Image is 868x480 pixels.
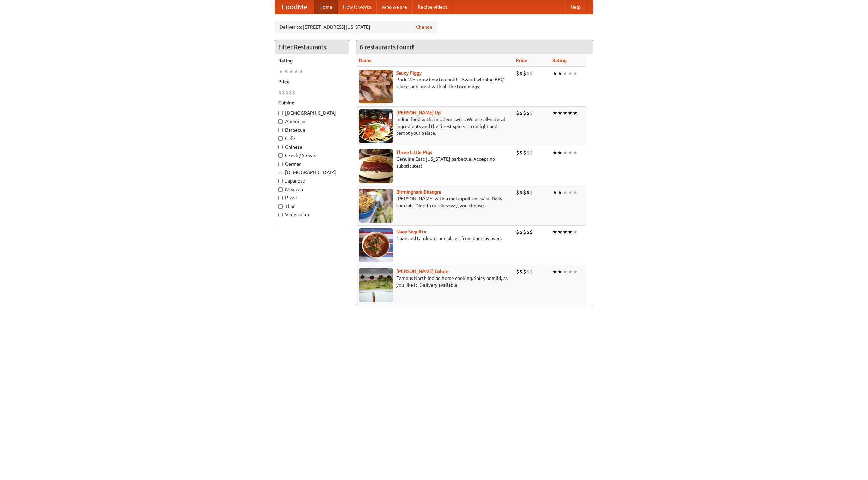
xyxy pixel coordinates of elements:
[278,135,346,142] label: Cafe
[568,268,573,275] li: ★
[359,268,393,302] img: currygalore.jpg
[359,156,511,169] p: Genuine East [US_STATE] barbecue. Accept no substitutes!
[516,189,519,196] li: $
[278,136,283,141] input: Cafe
[416,24,432,31] a: Change
[278,169,346,176] label: [DEMOGRAPHIC_DATA]
[563,149,568,156] li: ★
[530,70,533,77] li: $
[396,269,449,274] b: [PERSON_NAME] Galore
[278,187,283,192] input: Mexican
[526,149,530,156] li: $
[289,89,292,96] li: $
[523,109,526,117] li: $
[552,228,557,236] li: ★
[278,177,346,184] label: Japanese
[359,109,393,143] img: curryup.jpg
[359,149,393,183] img: littlepigs.jpg
[573,189,578,196] li: ★
[278,203,346,210] label: Thai
[552,189,557,196] li: ★
[557,228,563,236] li: ★
[557,189,563,196] li: ★
[552,149,557,156] li: ★
[294,68,299,75] li: ★
[360,44,415,50] ng-pluralize: 6 restaurants found!
[552,109,557,117] li: ★
[396,229,427,234] b: Naan Sequitur
[359,58,372,63] a: Name
[563,70,568,77] li: ★
[278,118,346,125] label: American
[568,109,573,117] li: ★
[285,89,289,96] li: $
[338,0,376,14] a: How it works
[557,70,563,77] li: ★
[530,228,533,236] li: $
[359,116,511,136] p: Indian food with a modern twist. We use all-natural ingredients and the finest spices to delight ...
[573,149,578,156] li: ★
[396,70,422,76] b: Saucy Piggy
[568,189,573,196] li: ★
[523,149,526,156] li: $
[516,109,519,117] li: $
[568,149,573,156] li: ★
[282,89,285,96] li: $
[396,150,432,155] a: Three Little Pigs
[278,119,283,124] input: American
[526,228,530,236] li: $
[519,228,523,236] li: $
[299,68,304,75] li: ★
[526,189,530,196] li: $
[557,109,563,117] li: ★
[519,149,523,156] li: $
[526,109,530,117] li: $
[552,268,557,275] li: ★
[526,70,530,77] li: $
[523,70,526,77] li: $
[278,110,346,116] label: [DEMOGRAPHIC_DATA]
[278,152,346,159] label: Czech / Slovak
[278,179,283,183] input: Japanese
[557,268,563,275] li: ★
[552,70,557,77] li: ★
[278,162,283,166] input: German
[278,186,346,193] label: Mexican
[519,189,523,196] li: $
[278,143,346,150] label: Chinese
[526,268,530,275] li: $
[278,196,283,200] input: Pizza
[568,228,573,236] li: ★
[278,145,283,149] input: Chinese
[275,40,349,54] h4: Filter Restaurants
[359,228,393,262] img: naansequitur.jpg
[530,268,533,275] li: $
[523,268,526,275] li: $
[278,78,346,85] h5: Price
[530,149,533,156] li: $
[278,160,346,167] label: German
[573,268,578,275] li: ★
[563,268,568,275] li: ★
[516,70,519,77] li: $
[278,204,283,209] input: Thai
[314,0,338,14] a: Home
[516,268,519,275] li: $
[275,0,314,14] a: FoodMe
[563,228,568,236] li: ★
[396,110,441,115] a: [PERSON_NAME] Up
[278,170,283,175] input: [DEMOGRAPHIC_DATA]
[523,228,526,236] li: $
[278,213,283,217] input: Vegetarian
[278,211,346,218] label: Vegetarian
[278,89,282,96] li: $
[376,0,412,14] a: Who we are
[292,89,295,96] li: $
[278,128,283,132] input: Barbecue
[563,109,568,117] li: ★
[278,68,283,75] li: ★
[278,99,346,106] h5: Cuisine
[573,228,578,236] li: ★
